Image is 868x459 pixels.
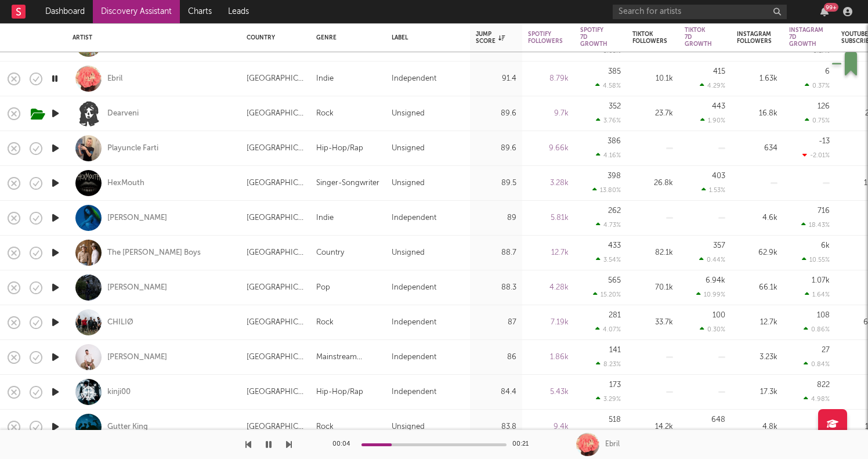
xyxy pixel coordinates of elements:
[392,72,436,86] div: Independent
[609,416,621,424] div: 518
[316,281,330,295] div: Pop
[476,385,516,399] div: 84.4
[737,142,777,156] div: 634
[247,246,305,260] div: [GEOGRAPHIC_DATA]
[107,178,144,189] a: HexMouth
[699,256,725,263] div: 0.44 %
[73,34,229,41] div: Artist
[700,117,725,124] div: 1.90 %
[632,72,673,86] div: 10.1k
[608,207,621,215] div: 262
[737,211,777,225] div: 4.6k
[476,350,516,364] div: 86
[595,326,621,333] div: 4.07 %
[737,385,777,399] div: 17.3k
[825,68,830,75] div: 6
[801,221,830,229] div: 18.43 %
[107,352,167,363] a: [PERSON_NAME]
[107,74,122,84] a: Ebril
[247,34,299,41] div: Country
[316,176,379,190] div: Singer-Songwriter
[596,221,621,229] div: 4.73 %
[804,395,830,403] div: 4.98 %
[593,291,621,298] div: 15.20 %
[824,3,838,12] div: 99 +
[476,316,516,330] div: 87
[596,151,621,159] div: 4.16 %
[713,312,725,319] div: 100
[737,350,777,364] div: 3.23k
[805,82,830,89] div: 0.37 %
[107,213,167,223] div: [PERSON_NAME]
[247,385,305,399] div: [GEOGRAPHIC_DATA]
[107,422,148,432] div: Gutter King
[528,420,569,434] div: 9.4k
[632,31,667,45] div: Tiktok Followers
[476,420,516,434] div: 83.8
[700,82,725,89] div: 4.29 %
[107,283,167,293] a: [PERSON_NAME]
[609,312,621,319] div: 281
[528,176,569,190] div: 3.28k
[608,68,621,75] div: 385
[316,350,380,364] div: Mainstream Electronic
[737,246,777,260] div: 62.9k
[819,138,830,145] div: -13
[802,256,830,263] div: 10.55 %
[476,281,516,295] div: 88.3
[528,107,569,121] div: 9.7k
[609,103,621,110] div: 352
[607,172,621,180] div: 398
[802,151,830,159] div: -2.01 %
[528,31,563,45] div: Spotify Followers
[713,242,725,250] div: 357
[247,316,305,330] div: [GEOGRAPHIC_DATA]
[805,291,830,298] div: 1.64 %
[632,176,673,190] div: 26.8k
[632,281,673,295] div: 70.1k
[812,277,830,284] div: 1.07k
[476,211,516,225] div: 89
[804,360,830,368] div: 0.84 %
[392,107,425,121] div: Unsigned
[476,142,516,156] div: 89.6
[107,109,139,119] div: Dearveni
[528,211,569,225] div: 5.81k
[247,176,305,190] div: [GEOGRAPHIC_DATA]
[818,103,830,110] div: 126
[528,142,569,156] div: 9.66k
[316,211,334,225] div: Indie
[822,346,830,354] div: 27
[528,281,569,295] div: 4.28k
[737,316,777,330] div: 12.7k
[107,317,133,328] a: CHILIØ
[712,172,725,180] div: 403
[632,316,673,330] div: 33.7k
[528,72,569,86] div: 8.79k
[596,395,621,403] div: 3.29 %
[700,326,725,333] div: 0.30 %
[789,27,823,48] div: Instagram 7D Growth
[107,143,158,154] a: Playuncle Farti
[476,31,505,45] div: Jump Score
[247,211,305,225] div: [GEOGRAPHIC_DATA]
[632,246,673,260] div: 82.1k
[392,316,436,330] div: Independent
[528,350,569,364] div: 1.86k
[476,107,516,121] div: 89.6
[332,438,356,451] div: 00:04
[737,420,777,434] div: 4.8k
[392,34,458,41] div: Label
[609,381,621,389] div: 173
[596,117,621,124] div: 3.76 %
[821,242,830,250] div: 6k
[608,242,621,250] div: 433
[392,350,436,364] div: Independent
[247,420,305,434] div: [GEOGRAPHIC_DATA]
[804,326,830,333] div: 0.86 %
[528,385,569,399] div: 5.43k
[592,186,621,194] div: 13.80 %
[737,31,772,45] div: Instagram Followers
